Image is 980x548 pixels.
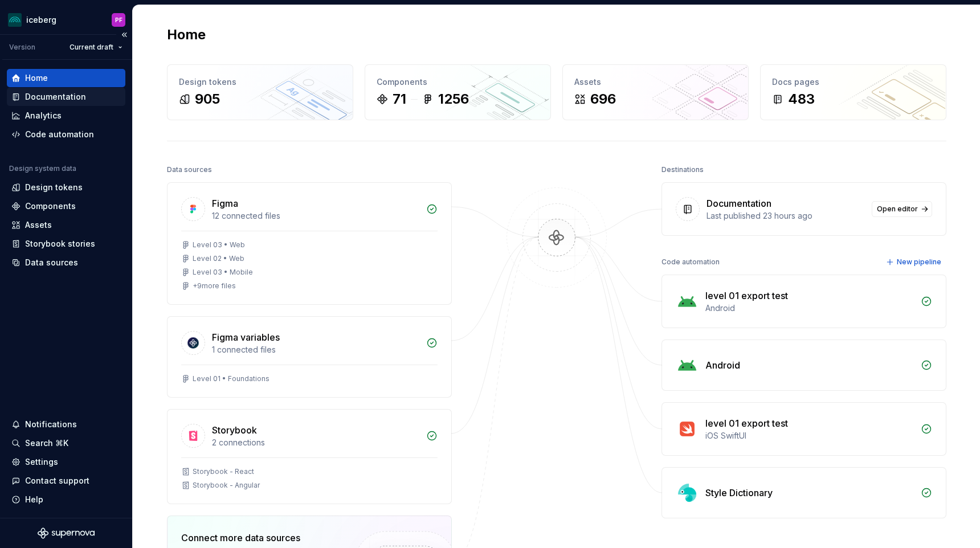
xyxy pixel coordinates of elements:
a: Data sources [7,253,125,272]
div: Help [25,494,43,505]
div: 483 [788,90,815,108]
div: Code automation [25,129,94,140]
div: + 9 more files [193,281,236,291]
div: Design system data [9,164,76,173]
div: Analytics [25,110,62,121]
div: iOS SwiftUI [705,430,914,441]
div: Contact support [25,475,89,486]
div: 1 connected files [212,344,419,355]
div: Figma variables [212,330,280,344]
div: Connect more data sources [181,531,335,545]
button: Contact support [7,472,125,490]
img: 418c6d47-6da6-4103-8b13-b5999f8989a1.png [8,13,22,27]
div: Figma [212,197,238,210]
a: Docs pages483 [760,64,946,120]
h2: Home [167,26,206,44]
a: Assets [7,216,125,234]
div: 1256 [438,90,469,108]
a: Settings [7,453,125,471]
div: 696 [590,90,616,108]
a: Components711256 [365,64,551,120]
a: Analytics [7,107,125,125]
div: Storybook stories [25,238,95,250]
div: Components [377,76,539,88]
div: 71 [393,90,406,108]
div: Android [705,358,740,372]
div: Level 03 • Mobile [193,268,253,277]
a: Storybook stories [7,235,125,253]
button: Search ⌘K [7,434,125,452]
button: icebergPF [2,7,130,32]
span: Open editor [877,205,918,214]
div: Docs pages [772,76,934,88]
button: Help [7,490,125,509]
div: PF [115,15,122,24]
div: Destinations [661,162,704,178]
div: 905 [195,90,220,108]
div: Style Dictionary [705,486,773,500]
div: level 01 export test [705,416,788,430]
a: Components [7,197,125,215]
div: Code automation [661,254,720,270]
div: Settings [25,456,58,468]
div: 12 connected files [212,210,419,222]
button: Current draft [64,39,128,55]
div: Level 02 • Web [193,254,244,263]
div: Home [25,72,48,84]
a: Figma12 connected filesLevel 03 • WebLevel 02 • WebLevel 03 • Mobile+9more files [167,182,452,305]
div: Android [705,302,914,314]
a: Design tokens [7,178,125,197]
div: Documentation [707,197,771,210]
div: Storybook - React [193,467,254,476]
div: 2 connections [212,437,419,448]
button: New pipeline [883,254,946,270]
a: Code automation [7,125,125,144]
div: Design tokens [179,76,341,88]
div: Level 03 • Web [193,240,245,250]
div: Version [9,43,35,52]
a: Figma variables1 connected filesLevel 01 • Foundations [167,316,452,398]
a: Assets696 [562,64,749,120]
a: Home [7,69,125,87]
span: New pipeline [897,257,941,267]
div: Assets [574,76,737,88]
div: Documentation [25,91,86,103]
div: Design tokens [25,182,83,193]
a: Open editor [872,201,932,217]
svg: Supernova Logo [38,527,95,539]
div: Data sources [25,257,78,268]
div: Last published 23 hours ago [707,210,865,222]
div: iceberg [26,14,56,26]
div: Search ⌘K [25,437,68,449]
button: Notifications [7,415,125,434]
span: Current draft [70,43,113,52]
div: level 01 export test [705,289,788,302]
div: Level 01 • Foundations [193,374,269,383]
a: Documentation [7,88,125,106]
div: Storybook - Angular [193,481,260,490]
div: Assets [25,219,52,231]
a: Design tokens905 [167,64,353,120]
div: Storybook [212,423,257,437]
div: Components [25,201,76,212]
div: Notifications [25,419,77,430]
button: Collapse sidebar [116,27,132,43]
a: Storybook2 connectionsStorybook - ReactStorybook - Angular [167,409,452,504]
div: Data sources [167,162,212,178]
